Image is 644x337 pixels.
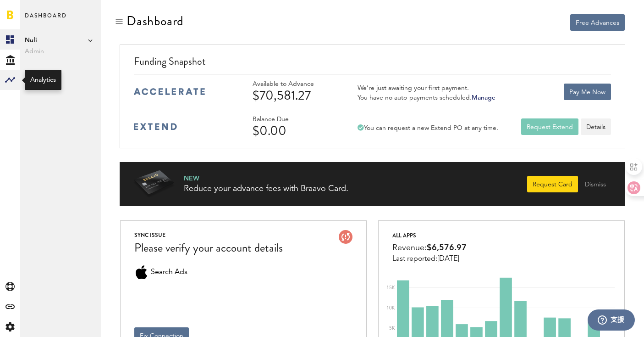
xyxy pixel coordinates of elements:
iframe: 開啟您可用於找到更多資訊的 Widget [587,309,635,332]
span: [DATE] [437,255,459,263]
div: Funding Snapshot [134,54,611,74]
text: 5K [389,326,395,331]
div: We’re just awaiting your first payment. [358,84,495,92]
div: Dashboard [127,14,183,28]
span: Admin [25,46,96,57]
text: 10K [386,306,395,310]
img: account-issue.svg [339,230,352,244]
button: Request Extend [521,118,578,135]
div: Reduce your advance fees with Braavo Card. [184,183,348,195]
div: Revenue: [392,241,467,255]
div: Analytics [30,75,56,84]
div: Balance Due [253,116,340,124]
a: Manage [472,95,495,101]
div: Please verify your account details [134,240,283,256]
div: Search Ads [134,265,148,279]
img: extend-medium-blue-logo.svg [134,123,177,130]
span: Dashboard [25,10,67,29]
button: Free Advances [570,14,625,31]
div: Last reported: [392,255,467,263]
div: $0.00 [253,124,340,138]
span: Search Ads [151,265,187,279]
div: You have no auto-payments scheduled. [358,94,495,102]
div: You can request a new Extend PO at any time. [358,124,498,132]
div: All apps [392,230,467,241]
button: Request Card [527,176,578,192]
img: accelerate-medium-blue-logo.svg [134,88,205,95]
img: Braavo Card [133,170,175,198]
div: Available to Advance [253,80,340,88]
button: Dismiss [579,176,611,192]
div: $70,581.27 [253,88,340,103]
span: Nuli [25,35,96,46]
text: 15K [386,286,395,290]
div: SYNC ISSUE [134,230,283,240]
a: Details [581,118,611,135]
button: Pay Me Now [564,84,611,100]
span: $6,576.97 [427,244,467,252]
div: NEW [184,174,348,183]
